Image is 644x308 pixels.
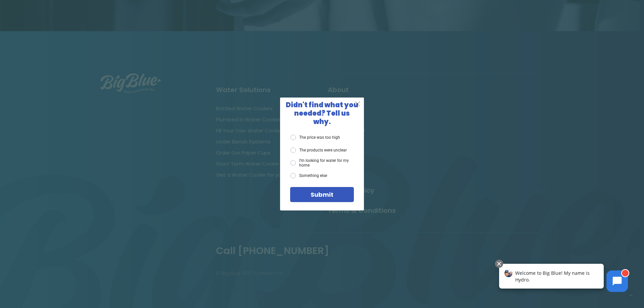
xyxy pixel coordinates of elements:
[290,147,347,153] label: The products were unclear
[355,100,361,108] span: X
[311,190,333,199] span: Submit
[290,173,327,178] label: Something else
[12,11,20,19] img: Avatar
[290,158,354,168] label: I'm looking for water for my home
[286,100,358,126] span: Didn't find what you needed? Tell us why.
[492,258,635,299] iframe: Chatbot
[23,11,98,24] span: Welcome to Big Blue! My name is Hydro.
[290,135,340,140] label: The price was too high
